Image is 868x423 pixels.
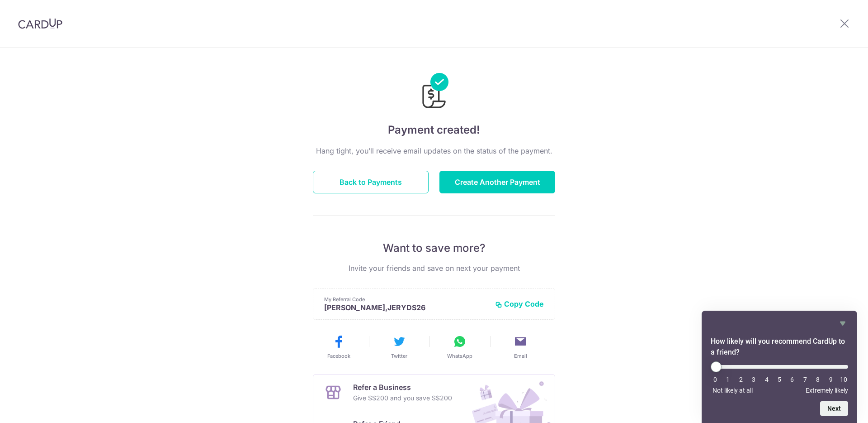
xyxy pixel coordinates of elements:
p: Refer a Business [353,382,452,393]
div: How likely will you recommend CardUp to a friend? Select an option from 0 to 10, with 0 being Not... [711,361,848,394]
button: Create Another Payment [439,171,555,193]
p: Hang tight, you’ll receive email updates on the status of the payment. [313,145,555,156]
li: 4 [762,376,771,383]
span: Facebook [327,352,350,360]
p: Give S$200 and you save S$200 [353,393,452,404]
p: Invite your friends and save on next your payment [313,263,555,274]
li: 1 [723,376,732,383]
h4: Payment created! [313,122,555,138]
li: 0 [711,376,720,383]
button: WhatsApp [433,334,486,360]
button: Twitter [373,334,426,360]
li: 10 [839,376,848,383]
span: Extremely likely [806,387,848,394]
p: My Referral Code [324,296,488,303]
div: How likely will you recommend CardUp to a friend? Select an option from 0 to 10, with 0 being Not... [711,318,848,416]
button: Copy Code [495,299,544,308]
button: Facebook [312,334,365,360]
h2: How likely will you recommend CardUp to a friend? Select an option from 0 to 10, with 0 being Not... [711,336,848,358]
button: Email [494,334,547,360]
span: Email [514,352,527,360]
li: 8 [813,376,822,383]
span: Not likely at all [712,387,753,394]
li: 6 [788,376,797,383]
li: 5 [775,376,784,383]
img: Payments [420,73,448,111]
li: 3 [749,376,758,383]
img: CardUp [18,18,62,29]
span: WhatsApp [447,352,472,360]
p: Want to save more? [313,241,555,255]
button: Next question [820,401,848,416]
li: 7 [801,376,810,383]
p: [PERSON_NAME],JERYDS26 [324,303,488,312]
li: 2 [736,376,745,383]
button: Hide survey [837,318,848,329]
button: Back to Payments [313,171,429,193]
span: Twitter [391,352,407,360]
li: 9 [826,376,835,383]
